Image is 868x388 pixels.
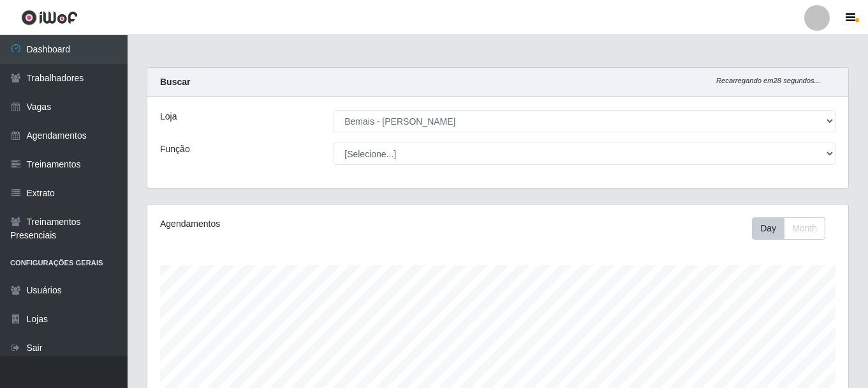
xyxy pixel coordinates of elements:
[160,217,430,231] div: Agendamentos
[752,217,835,240] div: Toolbar with button groups
[752,217,784,240] button: Day
[160,110,177,123] label: Loja
[160,143,190,156] label: Função
[160,77,190,87] strong: Buscar
[716,77,820,84] i: Recarregando em 28 segundos...
[21,10,78,26] img: CoreUI Logo
[752,217,825,240] div: First group
[784,217,825,240] button: Month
